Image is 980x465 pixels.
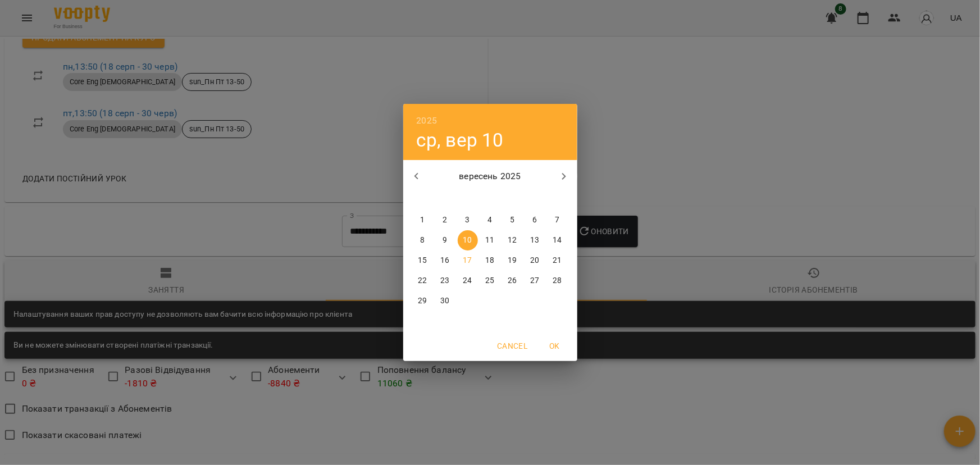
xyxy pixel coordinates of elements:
[503,271,523,291] button: 26
[510,215,514,226] p: 5
[508,275,517,286] p: 26
[463,235,472,246] p: 10
[440,275,449,286] p: 23
[417,113,437,129] button: 2025
[435,250,455,271] button: 16
[443,235,447,246] p: 9
[458,210,478,230] button: 3
[465,215,470,226] p: 3
[530,235,539,246] p: 13
[413,250,433,271] button: 15
[548,250,568,271] button: 21
[503,230,523,250] button: 12
[525,210,545,230] button: 6
[463,275,472,286] p: 24
[440,295,449,307] p: 30
[480,210,500,230] button: 4
[435,291,455,311] button: 30
[530,255,539,266] p: 20
[440,255,449,266] p: 16
[508,235,517,246] p: 12
[493,336,532,356] button: Cancel
[430,170,550,183] p: вересень 2025
[458,230,478,250] button: 10
[417,129,504,152] button: ср, вер 10
[435,193,455,204] span: вт
[548,210,568,230] button: 7
[480,271,500,291] button: 25
[418,275,427,286] p: 22
[553,275,562,286] p: 28
[413,210,433,230] button: 1
[413,291,433,311] button: 29
[537,336,573,356] button: OK
[418,295,427,307] p: 29
[503,193,523,204] span: пт
[413,193,433,204] span: пн
[503,210,523,230] button: 5
[413,230,433,250] button: 8
[413,271,433,291] button: 22
[532,215,537,226] p: 6
[435,271,455,291] button: 23
[555,215,559,226] p: 7
[420,215,425,226] p: 1
[435,230,455,250] button: 9
[525,230,545,250] button: 13
[480,193,500,204] span: чт
[530,275,539,286] p: 27
[435,210,455,230] button: 2
[458,271,478,291] button: 24
[485,275,494,286] p: 25
[463,255,472,266] p: 17
[548,230,568,250] button: 14
[418,255,427,266] p: 15
[525,250,545,271] button: 20
[443,215,447,226] p: 2
[480,230,500,250] button: 11
[541,339,568,353] span: OK
[497,339,527,353] span: Cancel
[485,235,494,246] p: 11
[553,255,562,266] p: 21
[553,235,562,246] p: 14
[548,193,568,204] span: нд
[525,271,545,291] button: 27
[508,255,517,266] p: 19
[525,193,545,204] span: сб
[548,271,568,291] button: 28
[480,250,500,271] button: 18
[485,255,494,266] p: 18
[458,193,478,204] span: ср
[503,250,523,271] button: 19
[487,215,492,226] p: 4
[458,250,478,271] button: 17
[420,235,425,246] p: 8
